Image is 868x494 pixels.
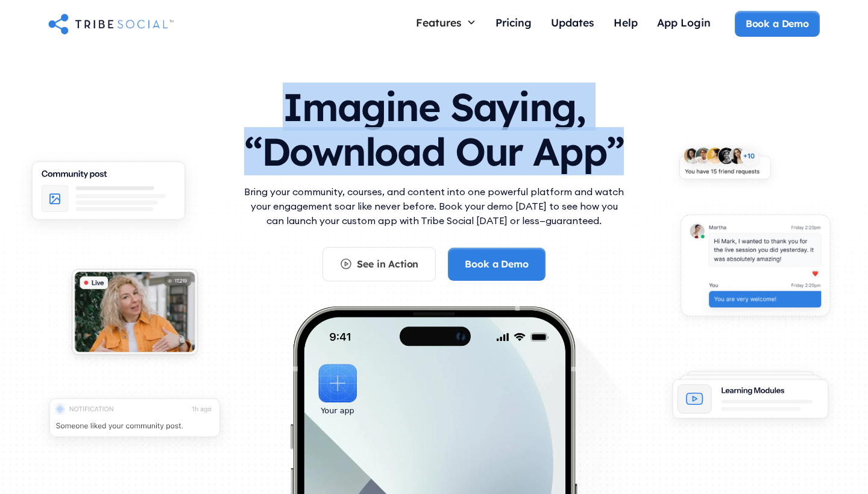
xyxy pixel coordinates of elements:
[668,139,781,193] img: An illustration of New friends requests
[416,16,462,29] div: Features
[48,11,174,36] a: home
[486,11,541,37] a: Pricing
[322,247,436,281] a: See in Action
[647,11,720,37] a: App Login
[735,11,820,36] a: Book a Demo
[657,16,711,29] div: App Login
[541,11,604,37] a: Updates
[241,73,627,180] h1: Imagine Saying, “Download Our App”
[495,16,532,29] div: Pricing
[357,257,418,270] div: See in Action
[61,261,209,369] img: An illustration of Live video
[551,16,594,29] div: Updates
[614,16,638,29] div: Help
[668,206,842,331] img: An illustration of chat
[35,388,234,455] img: An illustration of push notification
[321,404,354,417] div: Your app
[17,151,200,238] img: An illustration of Community Feed
[406,11,486,34] div: Features
[604,11,647,37] a: Help
[241,184,627,228] p: Bring your community, courses, and content into one powerful platform and watch your engagement s...
[448,248,545,280] a: Book a Demo
[659,364,841,435] img: An illustration of Learning Modules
